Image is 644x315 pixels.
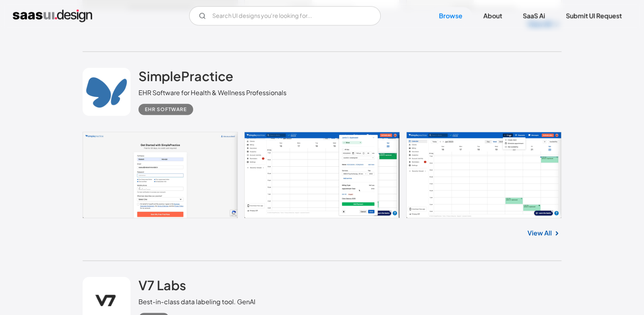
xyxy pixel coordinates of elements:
form: Email Form [189,6,381,26]
a: Submit UI Request [556,7,631,25]
h2: SimplePractice [138,68,233,84]
a: home [13,10,92,22]
div: Best-in-class data labeling tool. GenAI [138,297,255,307]
div: EHR Software for Health & Wellness Professionals [138,88,286,98]
a: About [474,7,512,25]
a: SaaS Ai [513,7,555,25]
input: Search UI designs you're looking for... [189,6,381,26]
a: View All [527,228,552,238]
div: EHR Software [145,105,187,114]
h2: V7 Labs [138,277,186,293]
a: V7 Labs [138,277,186,297]
a: Browse [429,7,472,25]
a: SimplePractice [138,68,233,88]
